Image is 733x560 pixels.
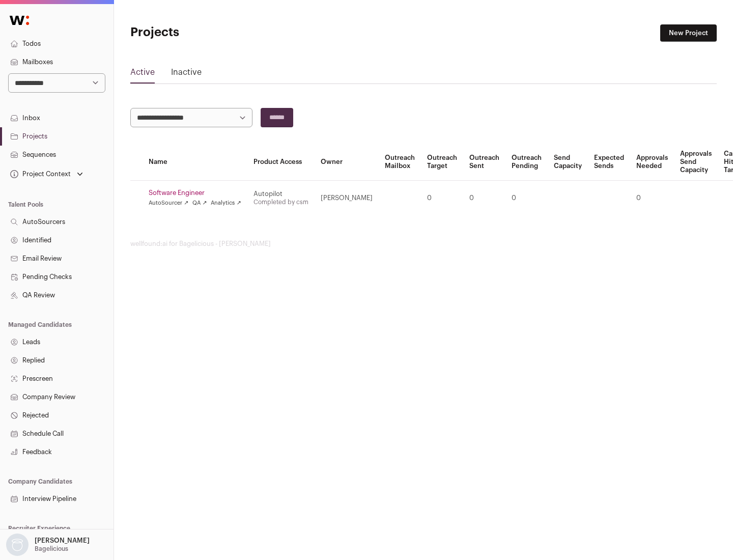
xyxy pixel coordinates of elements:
[660,24,717,42] a: New Project
[211,199,241,207] a: Analytics ↗
[253,190,308,198] div: Autopilot
[588,144,630,181] th: Expected Sends
[4,534,92,556] button: Open dropdown
[35,545,68,553] p: Bagelicious
[130,66,155,82] a: Active
[130,24,326,41] h1: Projects
[674,144,718,181] th: Approvals Send Capacity
[143,144,247,181] th: Name
[247,144,315,181] th: Product Access
[171,66,202,82] a: Inactive
[630,181,674,216] td: 0
[463,181,505,216] td: 0
[421,181,463,216] td: 0
[8,170,71,178] div: Project Context
[35,537,90,545] p: [PERSON_NAME]
[149,189,241,197] a: Software Engineer
[4,10,35,31] img: Wellfound
[505,181,548,216] td: 0
[548,144,588,181] th: Send Capacity
[421,144,463,181] th: Outreach Target
[6,534,29,556] img: nopic.png
[630,144,674,181] th: Approvals Needed
[315,181,379,216] td: [PERSON_NAME]
[192,199,207,207] a: QA ↗
[463,144,505,181] th: Outreach Sent
[505,144,548,181] th: Outreach Pending
[149,199,188,207] a: AutoSourcer ↗
[8,167,85,181] button: Open dropdown
[315,144,379,181] th: Owner
[379,144,421,181] th: Outreach Mailbox
[130,240,717,248] footer: wellfound:ai for Bagelicious - [PERSON_NAME]
[253,199,308,205] a: Completed by csm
